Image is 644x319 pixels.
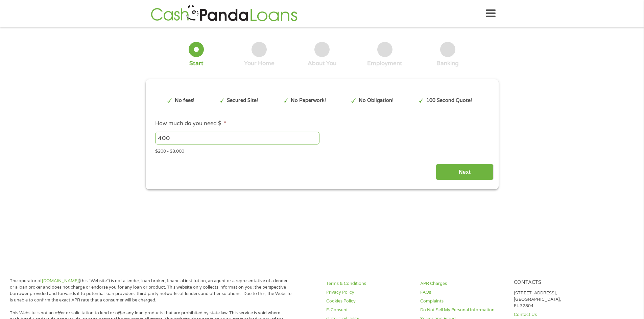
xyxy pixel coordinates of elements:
[420,307,506,313] a: Do Not Sell My Personal Information
[155,146,488,155] div: $200 - $3,000
[326,281,412,287] a: Terms & Conditions
[436,60,459,67] div: Banking
[326,289,412,296] a: Privacy Policy
[367,60,402,67] div: Employment
[308,60,336,67] div: About You
[42,278,79,284] a: [DOMAIN_NAME]
[420,298,506,304] a: Complaints
[175,97,194,104] p: No fees!
[291,97,326,104] p: No Paperwork!
[420,281,506,287] a: APR Charges
[227,97,258,104] p: Secured Site!
[436,164,494,180] input: Next
[155,120,226,127] label: How much do you need $
[514,280,600,286] h4: Contacts
[359,97,393,104] p: No Obligation!
[326,307,412,313] a: E-Consent
[10,278,292,303] p: The operator of (this “Website”) is not a lender, loan broker, financial institution, an agent or...
[514,290,600,309] p: [STREET_ADDRESS], [GEOGRAPHIC_DATA], FL 32804.
[189,60,204,67] div: Start
[326,298,412,304] a: Cookies Policy
[420,289,506,296] a: FAQs
[149,4,300,23] img: GetLoanNow Logo
[244,60,275,67] div: Your Home
[426,97,472,104] p: 100 Second Quote!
